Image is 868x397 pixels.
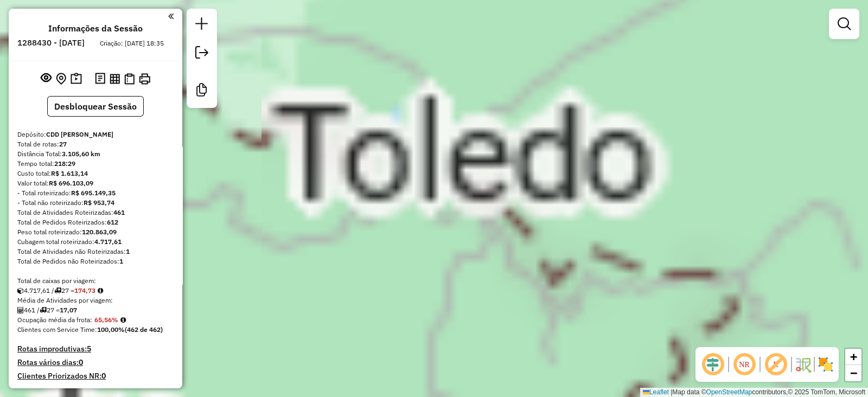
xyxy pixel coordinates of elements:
button: Logs desbloquear sessão [93,71,107,87]
a: Exportar sessão [191,42,213,66]
h4: Rotas vários dias: [17,358,174,367]
div: Média de Atividades por viagem: [17,296,174,305]
div: - Total não roteirizado: [17,198,174,208]
a: Criar modelo [191,79,213,104]
strong: 65,56% [94,316,118,324]
button: Visualizar Romaneio [122,71,137,87]
i: Total de rotas [54,287,61,294]
div: Custo total: [17,169,174,178]
a: Zoom out [845,365,861,381]
button: Centralizar mapa no depósito ou ponto de apoio [54,71,68,87]
strong: (462 de 462) [125,325,163,334]
span: − [850,366,857,380]
i: Cubagem total roteirizado [17,287,24,294]
div: 461 / 27 = [17,305,174,315]
img: Exibir/Ocultar setores [817,356,834,373]
a: Leaflet [643,388,669,396]
strong: 27 [59,140,67,148]
button: Exibir sessão original [39,70,54,87]
span: Exibir rótulo [763,351,789,377]
strong: R$ 696.103,09 [49,179,93,187]
em: Média calculada utilizando a maior ocupação (%Peso ou %Cubagem) de cada rota da sessão. Rotas cro... [120,317,126,323]
a: Zoom in [845,349,861,365]
button: Visualizar relatório de Roteirização [107,71,122,86]
div: Map data © contributors,© 2025 TomTom, Microsoft [640,388,868,397]
strong: R$ 695.149,35 [71,189,116,197]
strong: 100,00% [97,325,125,334]
div: - Total roteirizado: [17,188,174,198]
strong: 0 [101,371,106,381]
strong: 3.105,60 km [62,150,100,158]
strong: 17,07 [60,306,77,314]
div: Total de caixas por viagem: [17,276,174,286]
strong: 174,73 [74,286,95,294]
div: Peso total roteirizado: [17,227,174,237]
h6: 1288430 - [DATE] [17,38,85,48]
strong: 612 [107,218,118,226]
a: Nova sessão e pesquisa [191,13,213,37]
strong: 1 [126,247,130,255]
div: Total de Atividades não Roteirizadas: [17,247,174,257]
div: Total de Pedidos Roteirizados: [17,217,174,227]
strong: 1 [119,257,123,265]
button: Painel de Sugestão [68,71,84,87]
div: Criação: [DATE] 18:35 [95,39,168,48]
h4: Informações da Sessão [48,23,143,34]
button: Imprimir Rotas [137,71,152,87]
div: Distância Total: [17,149,174,159]
a: Exibir filtros [833,13,855,35]
div: Valor total: [17,178,174,188]
span: | [671,388,672,396]
div: Cubagem total roteirizado: [17,237,174,247]
span: Ocupação média da frota: [17,316,92,324]
strong: R$ 953,74 [84,198,114,207]
a: OpenStreetMap [706,388,752,396]
strong: 218:29 [54,159,75,168]
h4: Rotas improdutivas: [17,344,174,354]
h4: Clientes Priorizados NR: [17,372,174,381]
button: Desbloquear Sessão [47,96,144,117]
strong: R$ 1.613,14 [51,169,88,177]
span: Ocultar deslocamento [700,351,726,377]
strong: 461 [113,208,125,216]
span: Clientes com Service Time: [17,325,97,334]
div: Depósito: [17,130,174,139]
i: Meta Caixas/viagem: 226,90 Diferença: -52,17 [98,287,103,294]
a: Clique aqui para minimizar o painel [168,10,174,22]
strong: 120.863,09 [82,228,117,236]
div: 4.717,61 / 27 = [17,286,174,296]
span: + [850,350,857,363]
strong: 4.717,61 [94,238,122,246]
strong: CDD [PERSON_NAME] [46,130,113,138]
i: Total de Atividades [17,307,24,313]
img: Fluxo de ruas [794,356,812,373]
div: Total de rotas: [17,139,174,149]
div: Total de Pedidos não Roteirizados: [17,257,174,266]
span: Ocultar NR [731,351,757,377]
strong: 5 [87,344,91,354]
div: Total de Atividades Roteirizadas: [17,208,174,217]
strong: 0 [79,357,83,367]
i: Total de rotas [40,307,47,313]
div: Tempo total: [17,159,174,169]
